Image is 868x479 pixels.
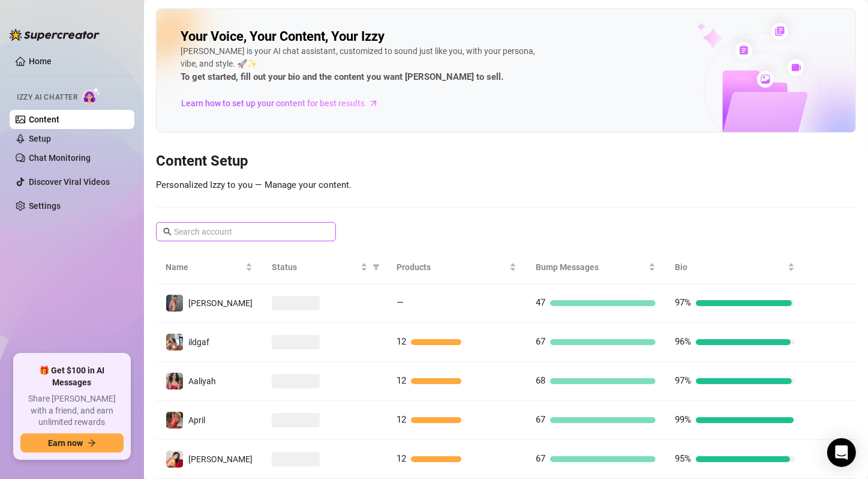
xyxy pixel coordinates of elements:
[536,297,545,308] span: 47
[536,453,545,464] span: 67
[675,297,691,308] span: 97%
[166,334,183,351] img: ildgaf
[181,71,503,82] strong: To get started, fill out your bio and the content you want [PERSON_NAME] to sell.
[156,179,352,190] span: Personalized Izzy to you — Manage your content.
[397,453,406,464] span: 12
[373,264,380,271] span: filter
[526,251,665,284] th: Bump Messages
[387,251,526,284] th: Products
[665,251,804,284] th: Bio
[166,451,183,468] img: Sophia
[29,115,59,124] a: Content
[397,414,406,425] span: 12
[827,438,856,467] div: Open Intercom Messenger
[10,29,100,41] img: logo-BBDzfeDw.svg
[181,94,388,113] a: Learn how to set up your content for best results
[675,261,785,274] span: Bio
[29,201,61,211] a: Settings
[188,376,216,386] span: Aaliyah
[536,375,545,386] span: 68
[536,261,646,274] span: Bump Messages
[20,393,124,429] span: Share [PERSON_NAME] with a friend, and earn unlimited rewards
[166,412,183,429] img: April
[397,297,404,308] span: —
[188,337,209,347] span: ildgaf
[188,415,205,425] span: April
[29,56,52,66] a: Home
[88,439,96,447] span: arrow-right
[397,375,406,386] span: 12
[48,438,83,448] span: Earn now
[669,10,855,132] img: ai-chatter-content-library-cLFOSyPT.png
[397,336,406,347] span: 12
[675,375,691,386] span: 97%
[82,87,101,104] img: AI Chatter
[370,258,382,276] span: filter
[536,414,545,425] span: 67
[166,373,183,390] img: Aaliyah
[188,298,253,308] span: [PERSON_NAME]
[262,251,387,284] th: Status
[181,97,365,110] span: Learn how to set up your content for best results
[397,261,507,274] span: Products
[17,92,77,103] span: Izzy AI Chatter
[156,152,856,171] h3: Content Setup
[368,97,380,109] span: arrow-right
[29,134,51,143] a: Setup
[163,227,172,236] span: search
[272,261,358,274] span: Status
[181,28,385,45] h2: Your Voice, Your Content, Your Izzy
[20,433,124,453] button: Earn nowarrow-right
[675,414,691,425] span: 99%
[29,153,91,163] a: Chat Monitoring
[166,295,183,312] img: Dominick
[156,251,262,284] th: Name
[166,261,243,274] span: Name
[536,336,545,347] span: 67
[20,365,124,388] span: 🎁 Get $100 in AI Messages
[181,45,540,85] div: [PERSON_NAME] is your AI chat assistant, customized to sound just like you, with your persona, vi...
[174,225,319,238] input: Search account
[675,336,691,347] span: 96%
[29,177,110,187] a: Discover Viral Videos
[675,453,691,464] span: 95%
[188,454,253,464] span: [PERSON_NAME]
